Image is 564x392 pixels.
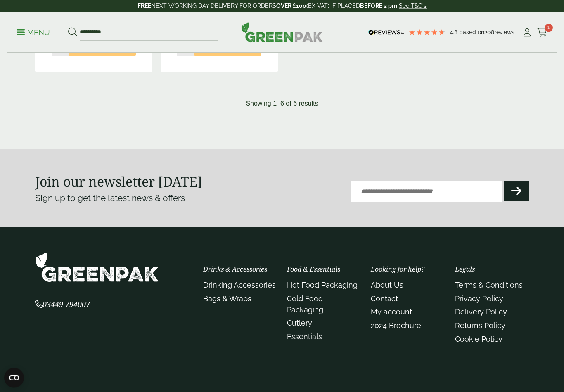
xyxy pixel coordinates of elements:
a: Bags & Wraps [203,295,251,303]
p: Showing 1–6 of 6 results [246,99,318,109]
a: Terms & Conditions [455,281,523,290]
div: 4.79 Stars [408,28,446,36]
i: Cart [537,28,547,37]
a: My account [371,308,412,316]
a: Cutlery [287,319,312,328]
img: GreenPak Supplies [241,22,323,42]
a: 03449 794007 [35,301,90,309]
strong: BEFORE 2 pm [360,2,397,9]
a: Returns Policy [455,321,505,330]
img: GreenPak Supplies [35,253,159,283]
a: Cookie Policy [455,335,502,344]
a: Essentials [287,333,322,341]
span: Based on [459,29,484,35]
a: Menu [17,28,50,36]
i: My Account [522,28,532,37]
a: Hot Food Packaging [287,281,358,290]
button: Open CMP widget [4,368,24,388]
a: About Us [371,281,403,290]
strong: Join our newsletter [DATE] [35,173,202,191]
span: 208 [484,29,494,35]
span: reviews [494,29,514,35]
a: Drinking Accessories [203,281,276,290]
a: Cold Food Packaging [287,295,323,314]
a: Delivery Policy [455,308,507,316]
strong: FREE [137,2,151,9]
strong: OVER £100 [276,2,306,9]
span: 4.8 [450,29,459,35]
a: See T&C's [399,2,427,9]
img: REVIEWS.io [368,30,404,35]
a: Contact [371,295,398,303]
a: 1 [537,26,547,39]
a: 2024 Brochure [371,321,421,330]
span: 03449 794007 [35,300,90,309]
p: Sign up to get the latest news & offers [35,192,257,205]
span: 1 [545,24,553,32]
a: Privacy Policy [455,295,503,303]
p: Menu [17,28,50,38]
